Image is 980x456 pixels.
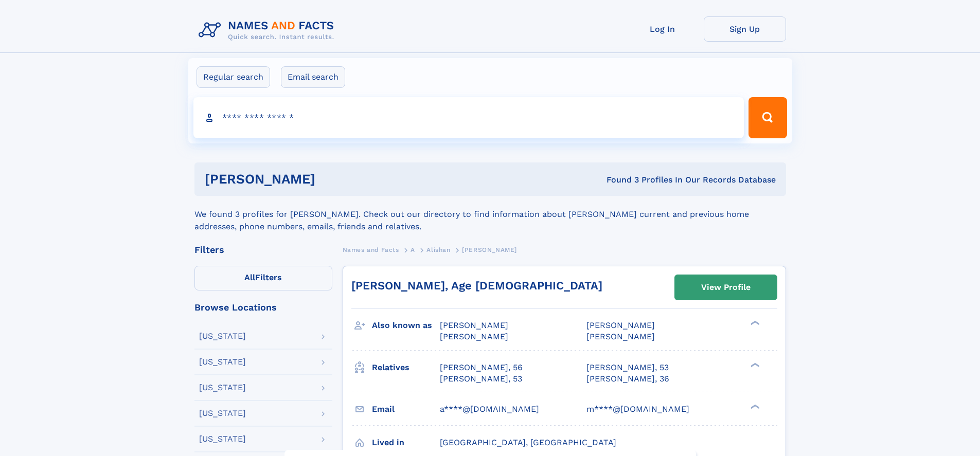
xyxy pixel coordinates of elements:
[426,246,450,253] span: Alishan
[748,361,760,368] div: ❯
[244,272,255,282] span: All
[586,373,669,385] a: [PERSON_NAME], 36
[586,362,669,373] a: [PERSON_NAME], 53
[586,320,655,330] span: [PERSON_NAME]
[194,16,343,44] img: Logo Names and Facts
[411,243,415,256] a: A
[197,66,270,88] label: Regular search
[440,373,522,385] a: [PERSON_NAME], 53
[440,437,616,447] span: [GEOGRAPHIC_DATA], [GEOGRAPHIC_DATA]
[675,275,777,300] a: View Profile
[411,246,415,253] span: A
[194,303,332,312] div: Browse Locations
[586,332,655,341] span: [PERSON_NAME]
[199,332,246,340] div: [US_STATE]
[372,400,440,418] h3: Email
[440,332,508,341] span: [PERSON_NAME]
[199,435,246,443] div: [US_STATE]
[372,434,440,451] h3: Lived in
[205,173,461,186] h1: [PERSON_NAME]
[281,66,345,88] label: Email search
[440,320,508,330] span: [PERSON_NAME]
[704,16,786,42] a: Sign Up
[426,243,450,256] a: Alishan
[621,16,704,42] a: Log In
[748,403,760,410] div: ❯
[194,245,332,254] div: Filters
[199,409,246,417] div: [US_STATE]
[462,246,517,253] span: [PERSON_NAME]
[193,97,744,138] input: search input
[461,174,776,186] div: Found 3 Profiles In Our Records Database
[343,243,399,256] a: Names and Facts
[749,97,787,138] button: Search Button
[748,320,760,326] div: ❯
[199,384,246,392] div: [US_STATE]
[351,279,602,292] a: [PERSON_NAME], Age [DEMOGRAPHIC_DATA]
[372,359,440,376] h3: Relatives
[701,276,751,299] div: View Profile
[199,358,246,366] div: [US_STATE]
[372,317,440,334] h3: Also known as
[194,196,786,233] div: We found 3 profiles for [PERSON_NAME]. Check out our directory to find information about [PERSON_...
[440,362,523,373] a: [PERSON_NAME], 56
[194,266,332,290] label: Filters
